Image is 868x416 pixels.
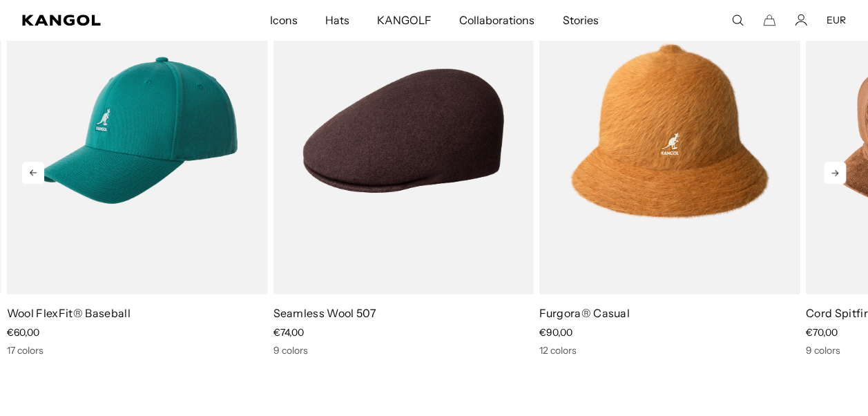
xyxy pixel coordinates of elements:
button: Cart [763,14,775,26]
a: Kangol [22,15,178,26]
p: Wool FlexFit® Baseball [7,305,268,321]
span: €74,00 [273,326,303,339]
span: €60,00 [7,326,39,339]
a: Account [795,14,807,26]
button: EUR [827,14,846,26]
span: €70,00 [806,326,838,339]
div: 9 colors [273,344,534,357]
summary: Search here [731,14,744,26]
p: Seamless Wool 507 [273,305,534,321]
span: €90,00 [539,326,572,339]
p: Furgora® Casual [539,305,800,321]
div: 17 colors [7,344,268,357]
div: 12 colors [539,344,800,357]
